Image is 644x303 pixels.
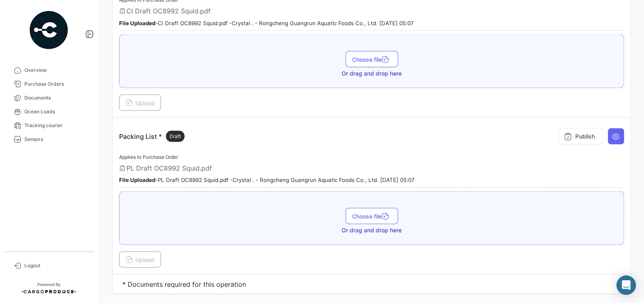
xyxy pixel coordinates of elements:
p: Packing List * [119,131,185,142]
a: Documents [7,91,91,105]
span: Upload [126,256,154,263]
b: File Uploaded [119,20,155,26]
td: * Documents required for this operation [113,275,631,294]
span: Documents [24,94,88,102]
div: Abrir Intercom Messenger [616,275,636,295]
button: Choose file [346,51,398,67]
span: PL Draft OC8992 Squid.pdf [126,164,212,172]
button: Publish [559,128,603,145]
span: Ocean Loads [24,108,88,115]
small: - CI Draft OC8992 Squid.pdf - Crystal . - Rongcheng Guangrun Aquatic Foods Co., Ltd. [DATE] 05:07 [119,20,414,26]
a: Sensors [7,132,91,146]
span: Or drag and drop here [342,226,402,234]
span: Draft [170,133,181,140]
button: Upload [119,95,161,111]
span: Sensors [24,136,88,143]
a: Ocean Loads [7,105,91,119]
span: Choose file [352,213,392,220]
b: File Uploaded [119,177,155,183]
span: Applies to Purchase Order [119,154,178,160]
a: Tracking courier [7,119,91,132]
button: Upload [119,251,161,268]
span: Or drag and drop here [342,69,402,78]
button: Choose file [346,208,398,224]
span: CI Draft OC8992 Squid.pdf [126,7,211,15]
small: - PL Draft OC8992 Squid.pdf - Crystal . - Rongcheng Guangrun Aquatic Foods Co., Ltd. [DATE] 05:07 [119,177,415,183]
span: Choose file [352,56,392,63]
span: Overview [24,67,88,74]
span: Logout [24,262,88,269]
a: Overview [7,63,91,77]
a: Purchase Orders [7,77,91,91]
span: Tracking courier [24,122,88,129]
span: Upload [126,100,154,106]
img: powered-by.png [28,10,69,50]
span: Purchase Orders [24,80,88,88]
